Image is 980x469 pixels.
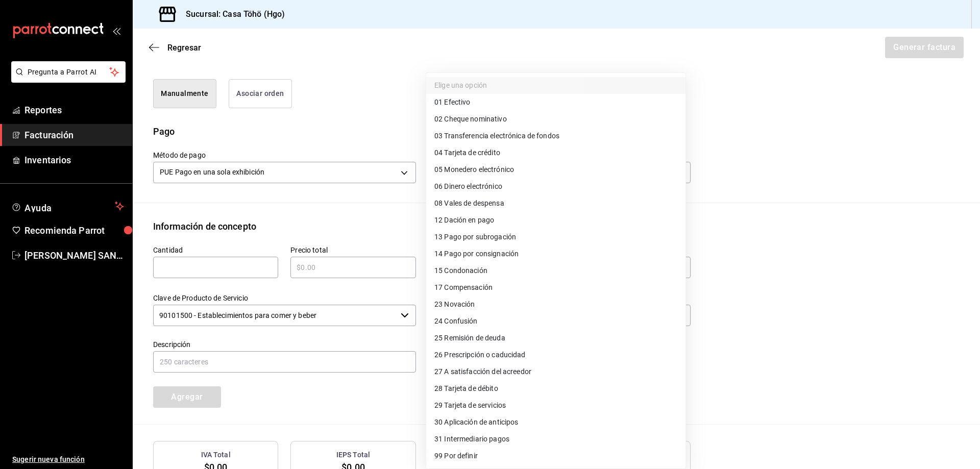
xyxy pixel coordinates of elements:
[434,164,514,175] span: 05 Monedero electrónico
[434,198,504,209] span: 08 Vales de despensa
[434,383,498,394] span: 28 Tarjeta de débito
[434,299,475,310] span: 23 Novación
[434,417,518,428] span: 30 Aplicación de anticipos
[434,333,505,343] span: 25 Remisión de deuda
[434,316,478,327] span: 24 Confusión
[434,366,531,377] span: 27 A satisfacción del acreedor
[434,282,493,293] span: 17 Compensación
[434,97,470,108] span: 01 Efectivo
[434,265,487,276] span: 15 Condonación
[434,232,516,242] span: 13 Pago por subrogación
[434,350,526,360] span: 26 Prescripción o caducidad
[434,181,502,192] span: 06 Dinero electrónico
[434,400,506,411] span: 29 Tarjeta de servicios
[434,215,494,226] span: 12 Dación en pago
[434,114,507,125] span: 02 Cheque nominativo
[434,147,500,158] span: 04 Tarjeta de crédito
[434,249,519,259] span: 14 Pago por consignación
[434,451,478,461] span: 99 Por definir
[434,434,509,445] span: 31 Intermediario pagos
[434,131,559,141] span: 03 Transferencia electrónica de fondos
